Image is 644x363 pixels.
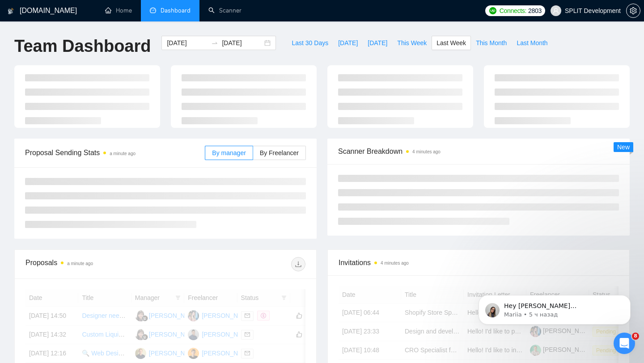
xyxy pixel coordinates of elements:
span: 2803 [528,6,542,16]
span: This Month [476,38,507,48]
span: Proposal Sending Stats [25,147,205,158]
a: searchScanner [208,7,241,14]
input: Start date [167,38,208,48]
span: 8 [632,333,639,340]
input: End date [222,38,263,48]
span: Invitations [339,257,619,268]
time: 4 minutes ago [412,149,441,154]
span: swap-right [211,39,218,46]
button: This Month [471,36,512,50]
time: a minute ago [110,151,136,156]
span: This Week [397,38,427,48]
span: Dashboard [161,7,191,14]
span: By Freelancer [260,149,299,156]
span: Scanner Breakdown [338,146,619,157]
button: [DATE] [363,36,392,50]
span: By manager [212,149,246,156]
span: Last Month [517,38,547,48]
span: setting [627,7,640,14]
button: Last Month [512,36,552,50]
a: setting [626,7,640,14]
span: [DATE] [338,38,358,48]
button: Last 30 Days [287,36,333,50]
iframe: Intercom live chat [614,333,635,354]
div: Proposals [25,257,165,271]
a: homeHome [105,7,132,14]
p: Message from Mariia, sent 5 ч назад [39,34,154,42]
button: Last Week [432,36,471,50]
span: to [211,39,218,46]
span: Connects: [500,6,526,16]
img: upwork-logo.png [489,7,496,14]
button: This Week [392,36,432,50]
span: Hey [PERSON_NAME][EMAIL_ADDRESS][DOMAIN_NAME], Looks like your Upwork agency ValsyDev 🤖 AI Platfo... [39,26,154,166]
span: Last Week [436,38,466,48]
button: [DATE] [333,36,363,50]
iframe: Intercom notifications сообщение [465,276,644,339]
img: logo [8,4,14,18]
h1: Team Dashboard [14,36,151,57]
span: [DATE] [368,38,387,48]
span: Last 30 Days [292,38,328,48]
span: dashboard [150,7,156,13]
time: a minute ago [67,261,93,266]
span: New [617,144,630,151]
span: user [553,8,559,14]
button: setting [626,4,640,18]
time: 4 minutes ago [381,261,409,266]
